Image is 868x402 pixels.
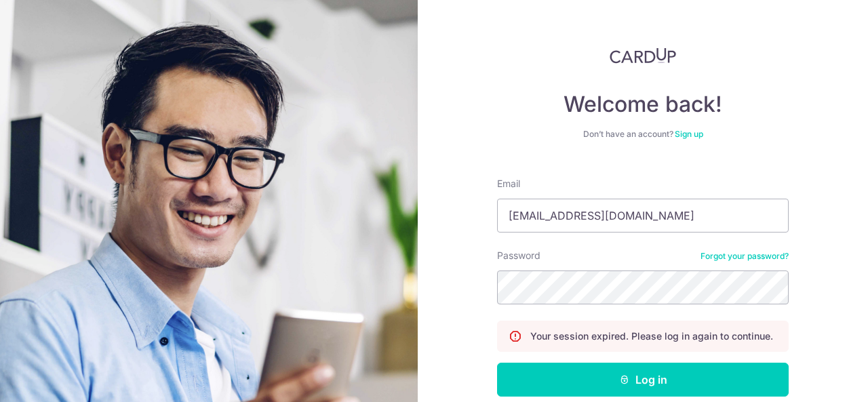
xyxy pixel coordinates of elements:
[497,177,520,190] label: Email
[497,129,789,140] div: Don’t have an account?
[610,47,676,64] img: CardUp Logo
[497,199,789,233] input: Enter your Email
[497,249,540,262] label: Password
[675,129,703,139] a: Sign up
[701,251,789,262] a: Forgot your password?
[497,363,789,397] button: Log in
[497,91,789,118] h4: Welcome back!
[530,329,773,343] p: Your session expired. Please log in again to continue.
